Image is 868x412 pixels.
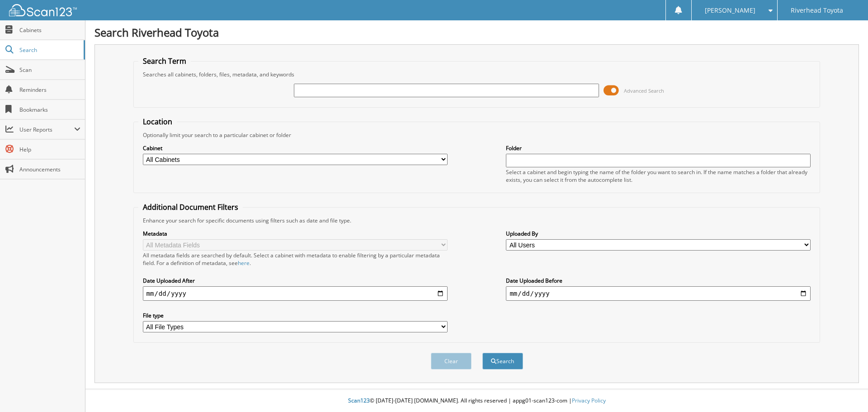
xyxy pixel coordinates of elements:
[506,277,811,284] label: Date Uploaded Before
[19,146,80,153] span: Help
[138,56,191,66] legend: Search Term
[19,86,80,94] span: Reminders
[791,8,843,13] span: Riverhead Toyota
[94,25,859,40] h1: Search Riverhead Toyota
[19,106,80,114] span: Bookmarks
[138,117,177,127] legend: Location
[19,166,80,173] span: Announcements
[431,353,472,369] button: Clear
[19,126,74,133] span: User Reports
[572,397,606,404] a: Privacy Policy
[85,390,868,412] div: © [DATE]-[DATE] [DOMAIN_NAME]. All rights reserved | appg01-scan123-com |
[19,46,79,54] span: Search
[143,230,448,237] label: Metadata
[138,217,816,224] div: Enhance your search for specific documents using filters such as date and file type.
[138,71,816,78] div: Searches all cabinets, folders, files, metadata, and keywords
[143,251,448,267] div: All metadata fields are searched by default. Select a cabinet with metadata to enable filtering b...
[138,131,816,139] div: Optionally limit your search to a particular cabinet or folder
[506,168,811,184] div: Select a cabinet and begin typing the name of the folder you want to search in. If the name match...
[705,8,755,13] span: [PERSON_NAME]
[506,286,811,301] input: end
[143,286,448,301] input: start
[624,87,664,94] span: Advanced Search
[506,144,811,152] label: Folder
[143,277,448,284] label: Date Uploaded After
[9,4,77,16] img: scan123-logo-white.svg
[143,312,448,319] label: File type
[19,26,80,34] span: Cabinets
[348,397,370,404] span: Scan123
[19,66,80,74] span: Scan
[238,259,250,267] a: here
[143,144,448,152] label: Cabinet
[138,202,243,212] legend: Additional Document Filters
[506,230,811,237] label: Uploaded By
[482,353,523,369] button: Search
